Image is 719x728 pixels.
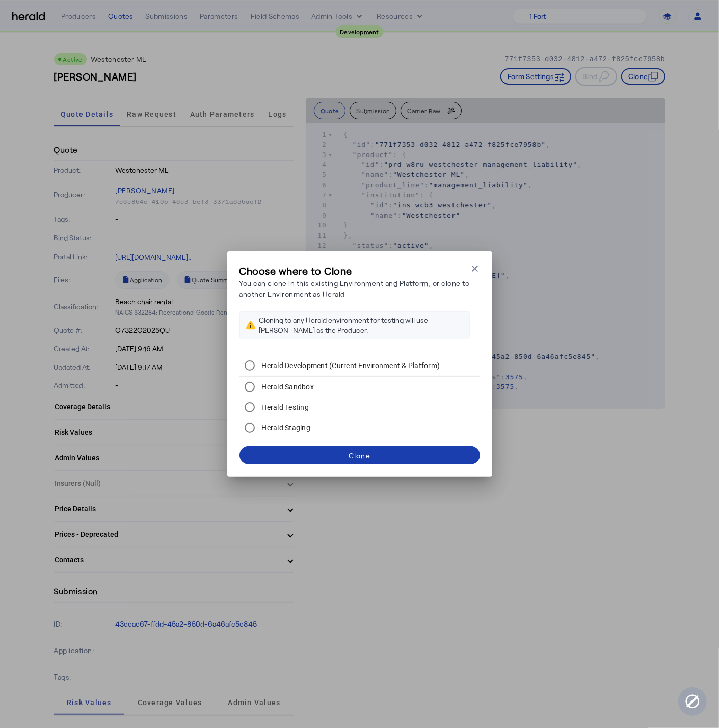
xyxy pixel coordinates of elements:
h3: Choose where to Clone [239,264,470,278]
p: You can clone in this existing Environment and Platform, or clone to another Environment as Herald [239,278,470,299]
label: Herald Staging [260,423,311,433]
label: Herald Development (Current Environment & Platform) [260,360,440,371]
label: Herald Sandbox [260,382,314,392]
div: Cloning to any Herald environment for testing will use [PERSON_NAME] as the Producer. [259,315,463,335]
button: Clone [239,446,480,464]
label: Herald Testing [260,402,309,412]
div: Clone [349,450,370,461]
